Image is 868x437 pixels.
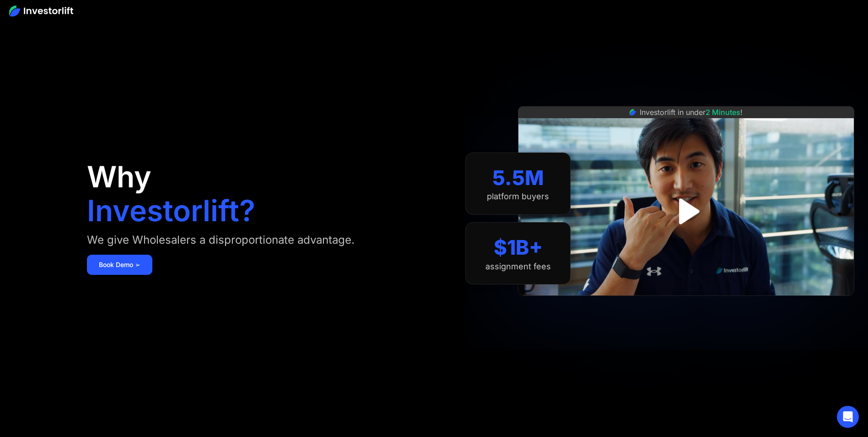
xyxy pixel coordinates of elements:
[87,162,151,191] h1: Why
[487,191,549,202] div: platform buyers
[618,300,755,311] iframe: Customer reviews powered by Trustpilot
[666,191,706,232] a: open lightbox
[837,406,859,428] div: Open Intercom Messenger
[485,262,551,272] div: assignment fees
[494,235,543,260] div: $1B+
[492,166,544,190] div: 5.5M
[706,108,740,117] span: 2 Minutes
[640,107,743,118] div: Investorlift in under !
[87,233,355,247] div: We give Wholesalers a disproportionate advantage.
[87,196,255,225] h1: Investorlift?
[87,255,152,275] a: Book Demo ➢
